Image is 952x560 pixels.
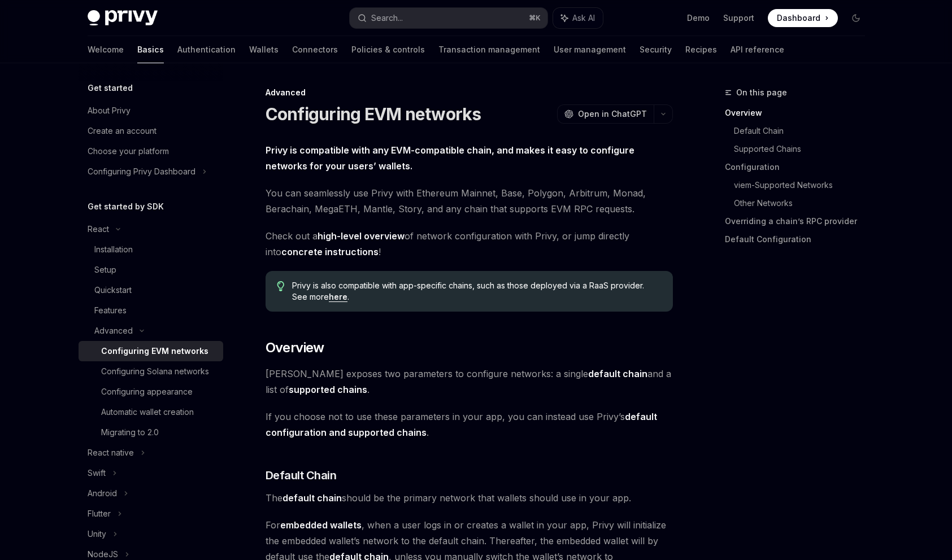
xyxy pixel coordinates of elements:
[266,339,324,357] span: Overview
[687,12,710,24] a: Demo
[266,185,673,217] span: You can seamlessly use Privy with Ethereum Mainnet, Base, Polygon, Arbitrum, Monad, Berachain, Me...
[101,344,208,358] div: Configuring EVM networks
[266,228,673,260] span: Check out a of network configuration with Privy, or jump directly into !
[292,280,661,303] span: Privy is also compatible with app-specific chains, such as those deployed via a RaaS provider. Se...
[266,145,634,172] strong: Privy is compatible with any EVM-compatible chain, and makes it easy to configure networks for yo...
[88,124,157,138] div: Create an account
[88,36,124,63] a: Welcome
[79,382,223,402] a: Configuring appearance
[734,176,874,194] a: viem-Supported Networks
[79,361,223,382] a: Configuring Solana networks
[734,194,874,212] a: Other Networks
[94,283,132,297] div: Quickstart
[723,12,754,24] a: Support
[79,280,223,300] a: Quickstart
[736,86,787,99] span: On this page
[88,507,111,520] div: Flutter
[79,402,223,422] a: Automatic wallet creation
[266,467,337,483] span: Default Chain
[88,165,195,178] div: Configuring Privy Dashboard
[79,422,223,443] a: Migrating to 2.0
[685,36,717,63] a: Recipes
[734,140,874,158] a: Supported Chains
[280,519,362,531] strong: embedded wallets
[88,222,109,236] div: React
[137,36,164,63] a: Basics
[88,466,106,480] div: Swift
[318,230,405,242] a: high-level overview
[266,409,673,440] span: If you choose not to use these parameters in your app, you can instead use Privy’s .
[88,104,131,117] div: About Privy
[88,446,134,460] div: React native
[266,87,673,98] div: Advanced
[640,36,672,63] a: Security
[94,324,133,338] div: Advanced
[734,122,874,140] a: Default Chain
[292,36,338,63] a: Connectors
[79,341,223,361] a: Configuring EVM networks
[249,36,279,63] a: Wallets
[768,9,838,27] a: Dashboard
[79,121,223,141] a: Create an account
[554,36,626,63] a: User management
[88,81,133,95] h5: Get started
[329,292,347,302] a: here
[529,14,541,23] span: ⌘ K
[88,145,169,158] div: Choose your platform
[88,10,158,26] img: dark logo
[725,104,874,122] a: Overview
[88,200,164,213] h5: Get started by SDK
[281,246,379,258] a: concrete instructions
[725,158,874,176] a: Configuration
[725,212,874,230] a: Overriding a chain’s RPC provider
[553,8,603,28] button: Ask AI
[79,141,223,161] a: Choose your platform
[94,263,116,277] div: Setup
[277,281,285,291] svg: Tip
[101,405,194,419] div: Automatic wallet creation
[79,100,223,121] a: About Privy
[101,365,209,378] div: Configuring Solana networks
[101,426,159,439] div: Migrating to 2.0
[289,384,367,396] a: supported chains
[79,239,223,260] a: Installation
[351,36,425,63] a: Policies & controls
[266,104,481,124] h1: Configuring EVM networks
[731,36,784,63] a: API reference
[588,368,647,380] a: default chain
[266,490,673,506] span: The should be the primary network that wallets should use in your app.
[578,108,647,120] span: Open in ChatGPT
[88,487,117,500] div: Android
[101,385,193,399] div: Configuring appearance
[94,304,127,317] div: Features
[847,9,865,27] button: Toggle dark mode
[350,8,547,28] button: Search...⌘K
[282,492,342,504] strong: default chain
[177,36,236,63] a: Authentication
[79,260,223,280] a: Setup
[725,230,874,248] a: Default Configuration
[94,243,133,256] div: Installation
[777,12,820,24] span: Dashboard
[266,366,673,397] span: [PERSON_NAME] exposes two parameters to configure networks: a single and a list of .
[371,11,403,25] div: Search...
[572,12,595,24] span: Ask AI
[88,527,106,541] div: Unity
[438,36,540,63] a: Transaction management
[557,104,654,124] button: Open in ChatGPT
[79,300,223,321] a: Features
